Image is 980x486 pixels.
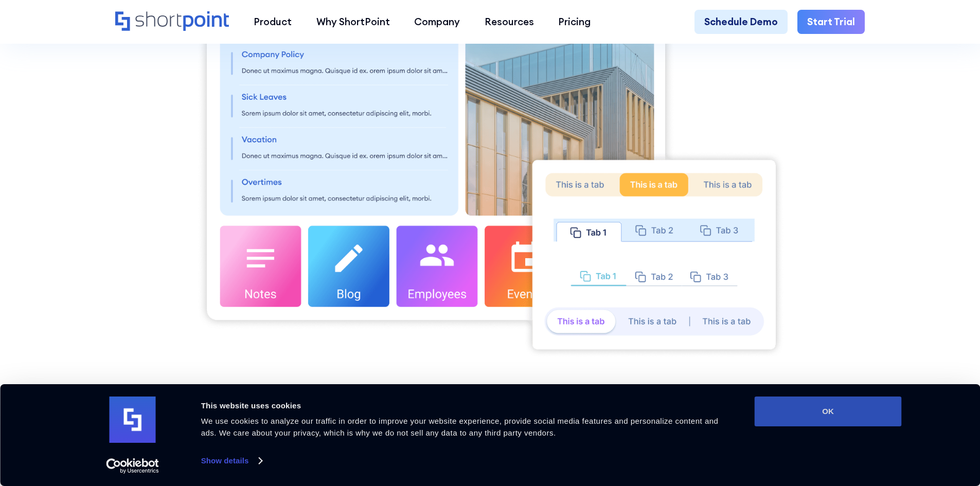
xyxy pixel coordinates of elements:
[316,14,390,29] div: Why ShortPoint
[546,10,603,34] a: Pricing
[304,10,402,34] a: Why ShortPoint
[472,10,546,34] a: Resources
[485,14,534,29] div: Resources
[201,400,732,412] div: This website uses cookies
[201,453,262,469] a: Show details
[694,10,788,34] a: Schedule Demo
[797,10,865,34] a: Start Trial
[795,367,980,486] iframe: Chat Widget
[254,14,292,29] div: Product
[414,14,460,29] div: Company
[402,10,472,34] a: Company
[558,14,591,29] div: Pricing
[201,417,719,437] span: We use cookies to analyze our traffic in order to improve your website experience, provide social...
[87,458,177,474] a: Usercentrics Cookiebot - opens in a new window
[115,11,229,32] a: Home
[755,397,902,426] button: OK
[241,10,304,34] a: Product
[110,397,156,443] img: logo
